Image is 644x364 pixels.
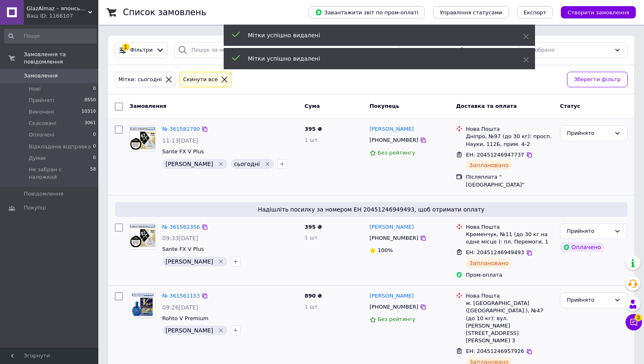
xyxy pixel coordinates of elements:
[29,120,57,127] span: Скасовані
[29,97,54,104] span: Прийняті
[162,293,200,299] a: № 361561153
[93,131,96,139] span: 0
[84,120,96,127] span: 3061
[24,51,98,66] span: Замовлення та повідомлення
[304,126,322,132] span: 395 ₴
[626,314,642,330] button: Чат з покупцем3
[118,205,624,214] span: Надішліть посилку за номером ЕН 20451246949493, щоб отримати оплату
[466,133,553,148] div: Дніпро, №97 (до 30 кг): просп. Науки, 112Б, прим. 4-2
[304,137,319,143] span: 1 шт.
[553,9,636,15] a: Створити замовлення
[567,296,611,305] div: Прийнято
[29,108,54,116] span: Виконані
[370,292,414,300] a: [PERSON_NAME]
[466,231,553,246] div: Кременчук, №11 (до 30 кг на одне місце ): пл. Перемоги, 1
[129,103,166,109] span: Замовлення
[24,204,46,212] span: Покупці
[24,72,58,80] span: Замовлення
[370,137,418,143] span: [PHONE_NUMBER]
[560,103,581,109] span: Статус
[370,304,418,310] span: [PHONE_NUMBER]
[315,9,418,16] span: Завантажити звіт по пром-оплаті
[162,137,198,144] span: 11:13[DATE]
[162,315,209,321] a: Rohto V Premium
[433,6,509,18] button: Управління статусами
[466,223,553,231] div: Нова Пошта
[466,125,553,133] div: Нова Пошта
[466,258,512,268] div: Заплановано
[123,7,206,17] h1: Список замовлень
[466,300,553,344] div: м. [GEOGRAPHIC_DATA] ([GEOGRAPHIC_DATA].), №47 (до 10 кг): вул. [PERSON_NAME][STREET_ADDRESS][PER...
[4,29,97,43] input: Пошук
[162,246,204,252] a: Sante FX V Plus
[129,292,156,318] a: Фото товару
[248,55,503,63] div: Мітки успішно видалені
[130,224,155,249] img: Фото товару
[29,131,54,139] span: Оплачені
[378,247,393,253] span: 100%
[166,327,213,334] span: [PERSON_NAME]
[218,161,224,167] svg: Видалити мітку
[370,125,414,133] a: [PERSON_NAME]
[526,46,611,55] div: Не обрано
[304,103,320,109] span: Cума
[378,316,415,322] span: Без рейтингу
[370,103,399,109] span: Покупець
[466,160,512,170] div: Заплановано
[29,143,91,150] span: Відкладена відправка
[378,150,415,156] span: Без рейтингу
[370,223,414,231] a: [PERSON_NAME]
[27,12,98,20] div: Ваш ID: 1166107
[181,75,220,84] div: Cкинути все
[567,227,611,236] div: Прийнято
[466,152,524,158] span: ЕН: 20451246947737
[162,304,198,311] span: 09:26[DATE]
[129,125,156,152] a: Фото товару
[466,249,524,255] span: ЕН: 20451246949493
[162,224,200,230] a: № 361562356
[517,6,553,18] button: Експорт
[82,108,96,116] span: 10310
[122,43,129,51] div: 1
[29,155,46,162] span: Думає
[218,327,224,334] svg: Видалити мітку
[304,304,319,310] span: 1 шт.
[574,75,621,84] span: Зберегти фільтр
[130,126,155,151] img: Фото товару
[308,6,425,18] button: Завантажити звіт по пром-оплаті
[635,314,642,321] span: 3
[248,31,503,39] div: Мітки успішно видалені
[524,9,546,16] span: Експорт
[304,224,322,230] span: 395 ₴
[567,72,628,88] button: Зберегти фільтр
[130,46,153,54] span: Фільтри
[162,126,200,132] a: № 361581790
[162,235,198,241] span: 09:33[DATE]
[84,97,96,104] span: 8550
[234,161,260,167] span: сьогодні
[304,234,319,241] span: 1 шт.
[304,293,322,299] span: 890 ₴
[93,155,96,162] span: 0
[166,161,213,167] span: [PERSON_NAME]
[129,223,156,250] a: Фото товару
[567,9,629,16] span: Створити замовлення
[93,85,96,93] span: 0
[561,6,636,18] button: Створити замовлення
[166,258,213,265] span: [PERSON_NAME]
[466,292,553,300] div: Нова Пошта
[466,348,524,354] span: ЕН: 20451246957926
[567,129,611,138] div: Прийнято
[440,9,502,16] span: Управління статусами
[24,190,63,198] span: Повідомлення
[27,5,88,12] span: GlazAlmaz – японські краплі для очей
[93,143,96,150] span: 0
[162,148,204,155] a: Sante FX V Plus
[456,103,517,109] span: Доставка та оплата
[218,258,224,265] svg: Видалити мітку
[130,293,155,318] img: Фото товару
[90,166,96,181] span: 58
